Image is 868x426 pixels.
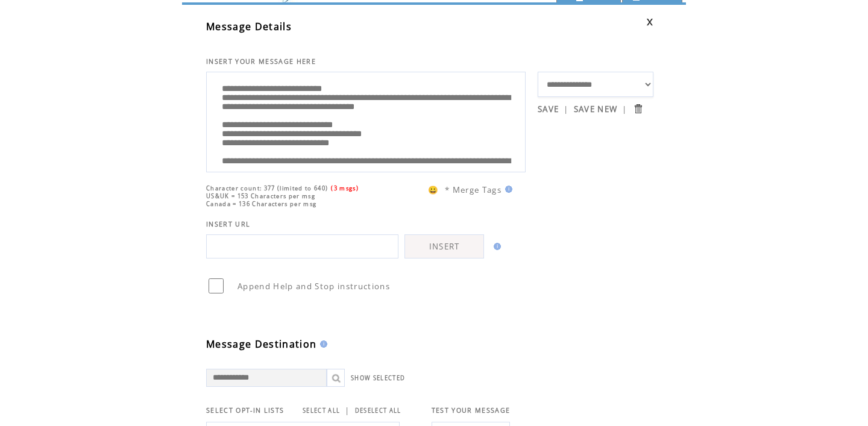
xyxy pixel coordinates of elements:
[206,57,316,66] span: INSERT YOUR MESSAGE HERE
[432,406,511,415] span: TEST YOUR MESSAGE
[206,220,250,228] span: INSERT URL
[206,200,316,208] span: Canada = 136 Characters per msg
[206,406,284,415] span: SELECT OPT-IN LISTS
[206,184,328,192] span: Character count: 377 (limited to 640)
[355,407,401,415] a: DESELECT ALL
[445,184,502,195] span: * Merge Tags
[622,104,627,114] span: |
[206,20,292,33] span: Message Details
[345,405,350,416] span: |
[316,340,327,348] img: help.gif
[538,104,559,114] a: SAVE
[351,374,405,382] a: SHOW SELECTED
[574,104,618,114] a: SAVE NEW
[206,192,315,200] span: US&UK = 153 Characters per msg
[206,337,316,351] span: Message Destination
[303,407,340,415] a: SELECT ALL
[490,243,501,250] img: help.gif
[632,103,644,114] input: Submit
[428,184,439,195] span: 😀
[564,104,568,114] span: |
[404,234,484,258] a: INSERT
[237,281,390,292] span: Append Help and Stop instructions
[331,184,359,192] span: (3 msgs)
[502,186,512,193] img: help.gif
